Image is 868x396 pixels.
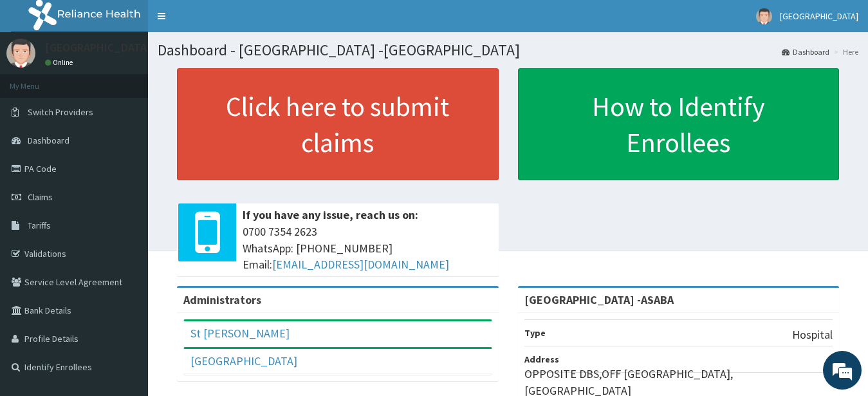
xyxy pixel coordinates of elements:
b: Administrators [183,292,261,307]
p: Hospital [792,326,833,343]
a: Dashboard [782,46,829,57]
a: [EMAIL_ADDRESS][DOMAIN_NAME] [272,257,449,272]
span: Dashboard [28,135,69,146]
a: How to Identify Enrollees [518,68,840,180]
span: [GEOGRAPHIC_DATA] [780,10,858,22]
p: [GEOGRAPHIC_DATA] [45,42,151,53]
span: Switch Providers [28,106,93,118]
a: Click here to submit claims [177,68,499,180]
span: Tariffs [28,220,51,231]
img: User Image [756,8,772,24]
h1: Dashboard - [GEOGRAPHIC_DATA] -[GEOGRAPHIC_DATA] [158,42,858,59]
a: [GEOGRAPHIC_DATA] [190,354,297,368]
strong: [GEOGRAPHIC_DATA] -ASABA [524,292,674,307]
span: Claims [28,191,53,203]
img: User Image [6,39,35,68]
span: 0700 7354 2623 WhatsApp: [PHONE_NUMBER] Email: [243,223,492,273]
b: Type [524,327,546,339]
b: If you have any issue, reach us on: [243,207,418,222]
li: Here [831,46,858,57]
b: Address [524,354,559,365]
a: Online [45,58,76,67]
a: St [PERSON_NAME] [190,326,290,341]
